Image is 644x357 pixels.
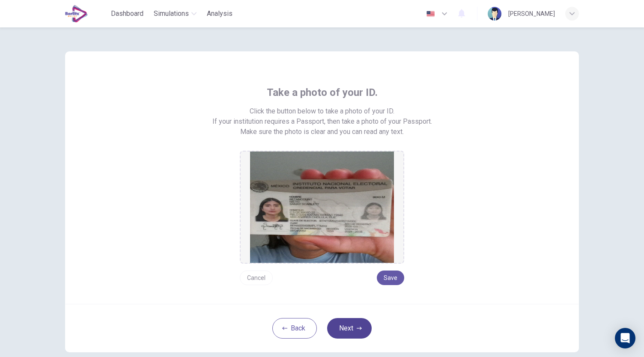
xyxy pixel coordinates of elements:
[107,6,147,21] button: Dashboard
[508,9,555,19] div: [PERSON_NAME]
[65,5,88,22] img: EduSynch logo
[272,318,317,339] button: Back
[65,5,107,22] a: EduSynch logo
[267,86,378,99] span: Take a photo of your ID.
[207,9,233,19] span: Analysis
[111,9,143,19] span: Dashboard
[203,6,236,21] button: Analysis
[240,127,404,137] span: Make sure the photo is clear and you can read any text.
[327,318,372,339] button: Next
[377,271,404,285] button: Save
[250,152,394,263] img: preview screemshot
[240,271,273,285] button: Cancel
[154,9,189,19] span: Simulations
[212,106,432,127] span: Click the button below to take a photo of your ID. If your institution requires a Passport, then ...
[150,6,200,21] button: Simulations
[615,328,635,348] div: Open Intercom Messenger
[488,7,501,21] img: Profile picture
[425,11,436,17] img: en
